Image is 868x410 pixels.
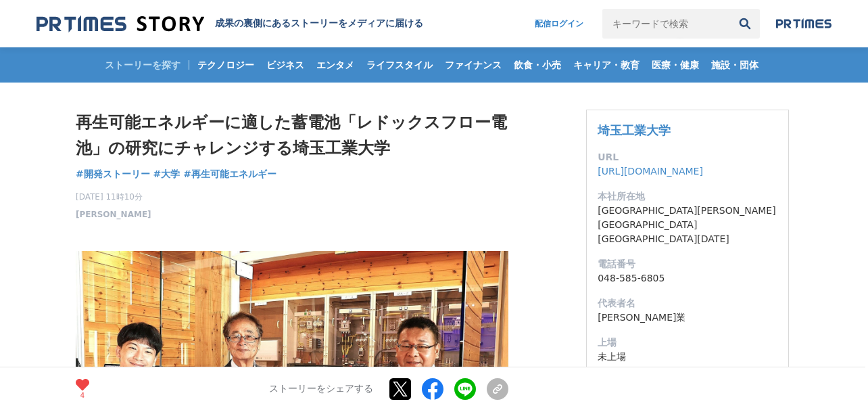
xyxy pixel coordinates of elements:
img: prtimes [776,18,831,29]
dd: 048-585-6805 [598,271,777,286]
dt: 電話番号 [598,257,777,271]
dt: 本社所在地 [598,189,777,204]
a: 埼玉工業大学 [598,123,671,137]
span: エンタメ [311,59,360,71]
span: ファイナンス [439,59,507,71]
dd: 未上場 [598,350,777,364]
a: 成果の裏側にあるストーリーをメディアに届ける 成果の裏側にあるストーリーをメディアに届ける [37,15,423,33]
a: キャリア・教育 [568,47,645,83]
img: 成果の裏側にあるストーリーをメディアに届ける [37,15,204,33]
dt: 上場 [598,336,777,350]
a: ファイナンス [439,47,507,83]
a: ビジネス [261,47,310,83]
dd: [GEOGRAPHIC_DATA][PERSON_NAME][GEOGRAPHIC_DATA][GEOGRAPHIC_DATA][DATE] [598,204,777,246]
dt: URL [598,150,777,164]
span: 医療・健康 [646,59,704,71]
dd: [PERSON_NAME]業 [598,311,777,325]
a: テクノロジー [192,47,260,83]
dt: 代表者名 [598,296,777,311]
p: ストーリーをシェアする [269,383,373,395]
a: 医療・健康 [646,47,704,83]
span: #大学 [153,168,180,180]
span: キャリア・教育 [568,59,645,71]
a: #開発ストーリー [76,167,150,181]
h2: 成果の裏側にあるストーリーをメディアに届ける [215,18,423,30]
a: 飲食・小売 [508,47,566,83]
a: エンタメ [311,47,360,83]
span: ビジネス [261,59,310,71]
input: キーワードで検索 [602,9,730,39]
span: 飲食・小売 [508,59,566,71]
a: #再生可能エネルギー [183,167,276,181]
span: [DATE] 11時10分 [76,191,151,203]
a: [PERSON_NAME] [76,208,151,221]
span: #再生可能エネルギー [183,168,276,180]
a: 配信ログイン [521,9,597,39]
span: 施設・団体 [706,59,764,71]
span: ライフスタイル [361,59,438,71]
p: 4 [76,392,89,398]
a: ライフスタイル [361,47,438,83]
span: テクノロジー [192,59,260,71]
button: 検索 [730,9,760,39]
a: [URL][DOMAIN_NAME] [598,166,703,177]
a: #大学 [153,167,180,181]
h1: 再生可能エネルギーに適した蓄電池「レドックスフロー電池」の研究にチャレンジする埼玉工業大学 [76,110,508,162]
span: #開発ストーリー [76,168,150,180]
a: 施設・団体 [706,47,764,83]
